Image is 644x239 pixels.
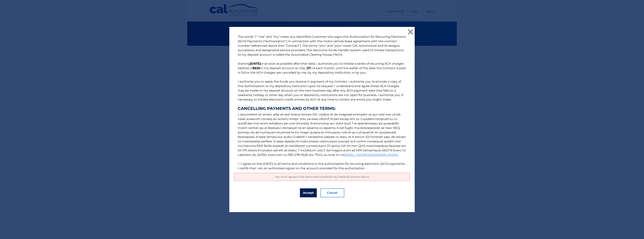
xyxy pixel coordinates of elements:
button: Cancel [320,188,344,197]
a: [EMAIL_ADDRESS][DOMAIN_NAME] [344,153,398,157]
button: × [407,28,414,36]
label: I agree on this [DATE] to all terms and conditions in this authorization for recurring electronic... [238,162,405,170]
strong: CANCELLING PAYMENTS AND OTHER TERMS: [238,106,406,111]
b: [DATE] [250,62,261,65]
button: Accept [300,188,317,197]
p: The words "I" "me" and "my" mean any identified Customer who signs this Authorization for Recurri... [234,35,410,171]
b: 27 [307,66,311,70]
span: You must agree to the terms and conditions by checking the box above [275,175,369,178]
b: $625 [253,66,260,70]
